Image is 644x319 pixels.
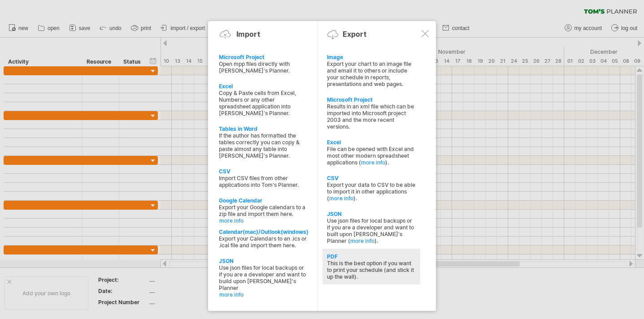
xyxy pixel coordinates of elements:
[343,30,366,39] div: Export
[219,291,308,298] a: more info
[327,139,416,146] div: Excel
[219,125,308,132] div: Tables in Word
[219,132,308,159] div: If the author has formatted the tables correctly you can copy & paste almost any table into [PERS...
[219,83,308,90] div: Excel
[236,30,260,39] div: Import
[327,175,416,181] div: CSV
[327,146,416,166] div: File can be opened with Excel and most other modern spreadsheet applications ( ).
[327,253,416,260] div: PDF
[327,60,416,87] div: Export your chart to an image file and email it to others or include your schedule in reports, pr...
[361,159,385,166] a: more info
[327,181,416,202] div: Export your data to CSV to be able to import it in other applications ( ).
[327,260,416,280] div: This is the best option if you want to print your schedule (and stick it up the wall).
[350,237,374,244] a: more info
[329,195,353,202] a: more info
[327,96,416,103] div: Microsoft Project
[327,217,416,244] div: Use json files for local backups or if you are a developer and want to built upon [PERSON_NAME]'s...
[327,54,416,60] div: Image
[219,217,308,224] a: more info
[327,211,416,217] div: JSON
[327,103,416,130] div: Results in an xml file which can be imported into Microsoft project 2003 and the more recent vers...
[219,90,308,116] div: Copy & Paste cells from Excel, Numbers or any other spreadsheet application into [PERSON_NAME]'s ...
